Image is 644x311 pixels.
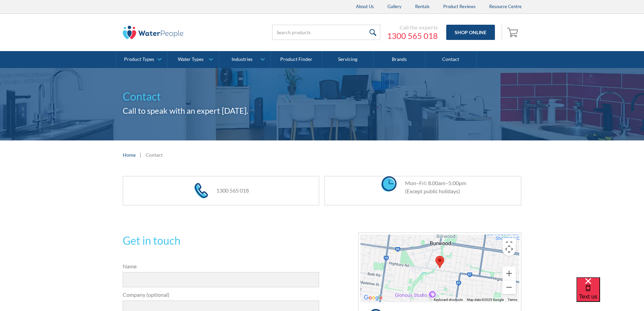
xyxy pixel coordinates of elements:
a: Terms (opens in new tab) [508,298,517,302]
div: Map pin [433,253,447,271]
button: Toggle fullscreen view [502,238,516,251]
span: Map data ©2025 Google [467,298,504,302]
img: shopping cart [507,27,520,38]
button: Map camera controls [502,242,516,256]
img: Google [362,293,384,302]
div: Call the experts [387,24,438,31]
a: Industries [219,51,270,68]
a: 1300 565 018 [387,31,438,41]
div: Mon–Fri: 8.00am–5:00pm (Except public holidays) [398,179,466,195]
button: Zoom out [502,281,516,294]
button: Keyboard shortcuts [434,297,463,302]
div: Industries [232,57,253,62]
h1: Contact [123,88,522,105]
img: The Water People [123,26,184,39]
a: 1300 565 018 [216,187,249,194]
div: Water Types [178,57,204,62]
label: Name [123,262,319,270]
div: Product Types [124,57,154,62]
a: Shop Online [446,25,495,40]
iframe: podium webchat widget bubble [576,277,644,311]
img: clock icon [381,176,397,192]
label: Company (optional) [123,291,319,299]
h2: Call to speak with an expert [DATE]. [123,105,522,117]
a: Product Finder [271,51,322,68]
a: Contact [425,51,477,68]
a: Servicing [322,51,374,68]
a: Home [123,151,136,158]
a: Product Types [116,51,167,68]
a: Open empty cart [505,24,522,41]
h2: Get in touch [123,232,319,249]
a: Open this area in Google Maps (opens a new window) [362,293,384,302]
a: Brands [374,51,425,68]
img: phone icon [194,183,208,198]
div: Contact [146,151,163,158]
input: Search products [272,25,380,40]
div: | [139,151,142,159]
a: Water Types [168,51,219,68]
button: Zoom in [502,267,516,280]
